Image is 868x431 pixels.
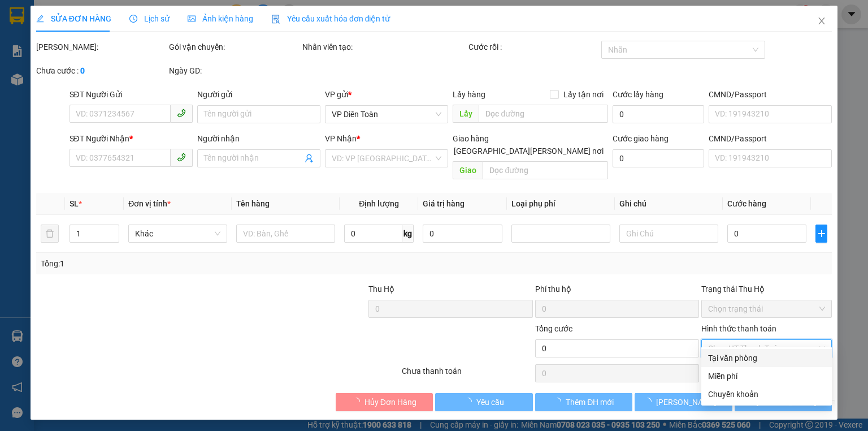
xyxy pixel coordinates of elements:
[129,14,170,23] span: Lịch sử
[708,352,825,364] div: Tại văn phòng
[735,393,832,411] button: [PERSON_NAME] và In
[656,396,729,408] span: [PERSON_NAME] đổi
[727,199,766,208] span: Cước hàng
[709,132,832,145] div: CMND/Passport
[708,370,825,382] div: Miễn phí
[236,225,335,243] input: VD: Bàn, Ghế
[449,145,608,157] span: [GEOGRAPHIC_DATA][PERSON_NAME] nơi
[635,393,732,411] button: [PERSON_NAME] đổi
[613,134,669,143] label: Cước giao hàng
[816,229,827,238] span: plus
[559,88,608,101] span: Lấy tận nơi
[169,41,300,53] div: Gói vận chuyển:
[36,41,167,53] div: [PERSON_NAME]:
[169,64,300,77] div: Ngày GD:
[708,300,825,317] span: Chọn trạng thái
[135,225,220,242] span: Khác
[41,225,59,243] button: delete
[644,398,656,406] span: loading
[479,105,608,123] input: Dọc đường
[708,388,825,400] div: Chuyển khoản
[236,199,270,208] span: Tên hàng
[806,6,837,37] button: Close
[128,199,171,208] span: Đơn vị tính
[553,398,566,406] span: loading
[423,199,465,208] span: Giá trị hàng
[401,365,533,385] div: Chưa thanh toán
[709,88,832,101] div: CMND/Passport
[359,199,399,208] span: Định lượng
[188,15,196,23] span: picture
[613,105,704,123] input: Cước lấy hàng
[305,154,314,163] span: user-add
[464,398,476,406] span: loading
[453,105,479,123] span: Lấy
[177,153,186,162] span: phone
[815,225,827,243] button: plus
[36,14,111,23] span: SỬA ĐƠN HÀNG
[701,283,832,295] div: Trạng thái Thu Hộ
[36,64,167,77] div: Chưa cước :
[325,88,448,101] div: VP gửi
[613,90,663,99] label: Cước lấy hàng
[197,88,320,101] div: Người gửi
[70,88,193,101] div: SĐT Người Gửi
[402,225,414,243] span: kg
[332,106,441,123] span: VP Diên Toàn
[483,161,608,179] input: Dọc đường
[188,14,253,23] span: Ảnh kiện hàng
[476,396,504,408] span: Yêu cầu
[80,66,85,75] b: 0
[352,398,364,406] span: loading
[535,393,633,411] button: Thêm ĐH mới
[70,199,79,208] span: SL
[453,161,483,179] span: Giao
[271,14,390,23] span: Yêu cầu xuất hóa đơn điện tử
[197,132,320,145] div: Người nhận
[615,193,723,215] th: Ghi chú
[817,16,826,25] span: close
[453,134,489,143] span: Giao hàng
[336,393,433,411] button: Hủy Đơn Hàng
[468,41,599,53] div: Cước rồi :
[507,193,615,215] th: Loại phụ phí
[177,109,186,118] span: phone
[535,324,572,333] span: Tổng cước
[325,134,357,143] span: VP Nhận
[368,285,394,294] span: Thu Hộ
[70,132,193,145] div: SĐT Người Nhận
[453,90,485,99] span: Lấy hàng
[41,257,336,270] div: Tổng: 1
[535,283,699,300] div: Phí thu hộ
[364,396,416,408] span: Hủy Đơn Hàng
[435,393,533,411] button: Yêu cầu
[129,15,137,23] span: clock-circle
[302,41,466,53] div: Nhân viên tạo:
[619,225,718,243] input: Ghi Chú
[271,15,280,24] img: icon
[566,396,614,408] span: Thêm ĐH mới
[701,324,776,333] label: Hình thức thanh toán
[36,15,44,23] span: edit
[613,149,704,167] input: Cước giao hàng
